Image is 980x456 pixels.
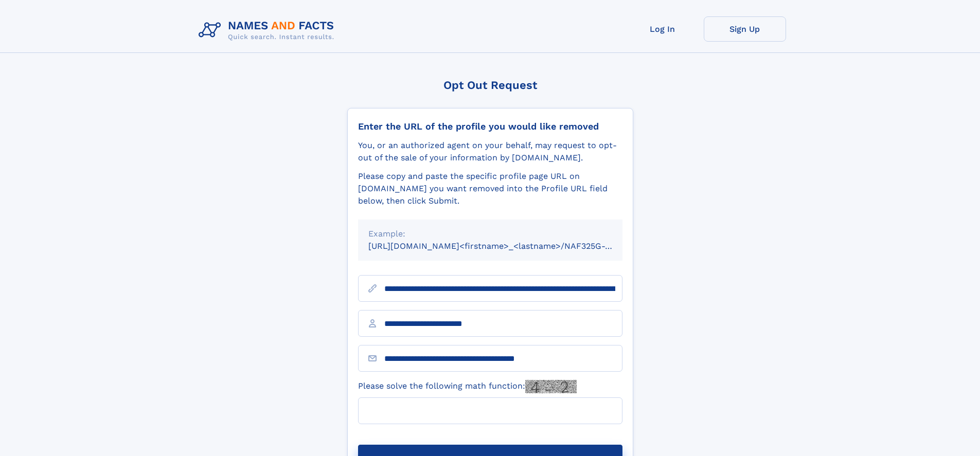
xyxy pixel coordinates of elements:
div: Example: [368,228,612,240]
img: Logo Names and Facts [194,16,343,44]
div: You, or an authorized agent on your behalf, may request to opt-out of the sale of your informatio... [358,139,622,164]
label: Please solve the following math function: [358,380,577,393]
div: Enter the URL of the profile you would like removed [358,121,622,132]
small: [URL][DOMAIN_NAME]<firstname>_<lastname>/NAF325G-xxxxxxxx [368,241,642,251]
div: Please copy and paste the specific profile page URL on [DOMAIN_NAME] you want removed into the Pr... [358,170,622,207]
div: Opt Out Request [347,79,633,92]
a: Sign Up [704,16,786,42]
a: Log In [621,16,704,42]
